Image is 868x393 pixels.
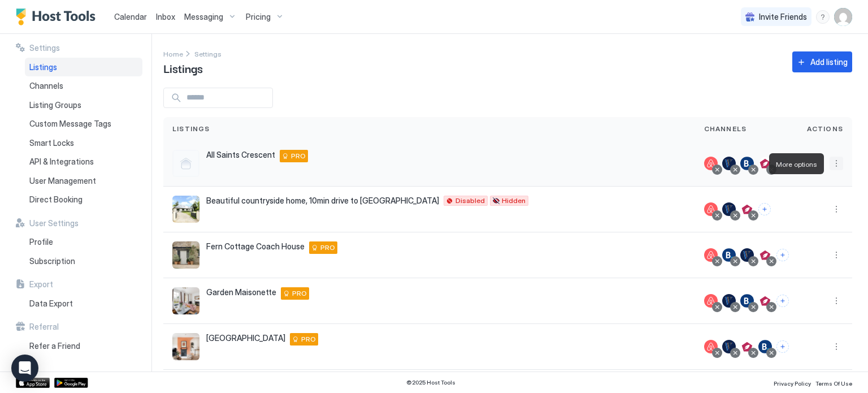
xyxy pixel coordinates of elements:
div: Breadcrumb [194,47,222,59]
button: More options [830,157,843,170]
div: listing image [172,196,199,223]
button: More options [830,248,843,262]
span: Garden Maisonette [206,287,276,297]
button: Connect channels [758,203,771,215]
a: Listings [25,58,142,77]
a: User Management [25,171,142,191]
a: API & Integrations [25,152,142,171]
span: User Settings [29,218,79,228]
button: More options [830,340,843,353]
span: Privacy Policy [774,380,811,387]
button: More options [830,294,843,308]
span: Listings [29,62,57,72]
span: More options [776,160,817,169]
span: Fern Cottage Coach House [206,241,305,252]
a: Channels [25,76,142,96]
span: Custom Message Tags [29,119,111,129]
div: Open Intercom Messenger [11,355,38,382]
span: Listing Groups [29,100,81,110]
button: Connect channels [776,249,789,261]
div: Add listing [810,56,848,68]
span: Channels [29,81,63,91]
div: menu [830,248,843,262]
span: PRO [291,151,306,161]
div: User profile [834,8,852,26]
div: menu [830,294,843,308]
a: Profile [25,232,142,252]
a: Direct Booking [25,190,142,209]
span: Data Export [29,299,73,309]
span: PRO [301,334,316,344]
a: Refer a Friend [25,336,142,356]
span: Export [29,279,53,290]
span: Direct Booking [29,195,83,205]
a: Inbox [156,11,175,23]
span: Refer a Friend [29,341,80,351]
button: Add listing [792,51,852,72]
a: Calendar [114,11,147,23]
span: Beautiful countryside home, 10min drive to [GEOGRAPHIC_DATA] [206,196,439,206]
span: Settings [194,50,222,58]
span: Listings [163,59,203,76]
a: Data Export [25,294,142,313]
button: More options [830,202,843,216]
span: Messaging [184,12,223,22]
span: Actions [807,124,843,134]
span: All Saints Crescent [206,150,275,160]
a: Custom Message Tags [25,114,142,133]
span: Calendar [114,12,147,21]
span: PRO [320,243,335,253]
div: menu [830,202,843,216]
span: User Management [29,176,96,186]
div: Breadcrumb [163,47,183,59]
a: Listing Groups [25,96,142,115]
span: © 2025 Host Tools [406,379,455,386]
div: menu [816,10,830,24]
span: [GEOGRAPHIC_DATA] [206,333,285,343]
span: Profile [29,237,53,247]
a: Settings [194,47,222,59]
span: Listings [172,124,210,134]
a: Host Tools Logo [16,8,101,25]
span: Referral [29,322,59,332]
a: Terms Of Use [815,377,852,388]
a: App Store [16,378,50,388]
span: Settings [29,43,60,53]
div: menu [830,340,843,353]
div: listing image [172,287,199,314]
div: listing image [172,241,199,269]
input: Input Field [182,88,272,107]
a: Smart Locks [25,133,142,153]
span: Pricing [246,12,271,22]
span: Terms Of Use [815,380,852,387]
span: Inbox [156,12,175,21]
button: Connect channels [776,295,789,307]
span: Subscription [29,256,75,266]
a: Home [163,47,183,59]
span: API & Integrations [29,157,94,167]
button: Connect channels [776,340,789,353]
span: Invite Friends [759,12,807,22]
div: listing image [172,333,199,360]
span: Channels [704,124,747,134]
a: Subscription [25,252,142,271]
span: Smart Locks [29,138,74,148]
a: Google Play Store [54,378,88,388]
span: Home [163,50,183,58]
span: PRO [292,288,307,299]
a: Privacy Policy [774,377,811,388]
div: menu [830,157,843,170]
